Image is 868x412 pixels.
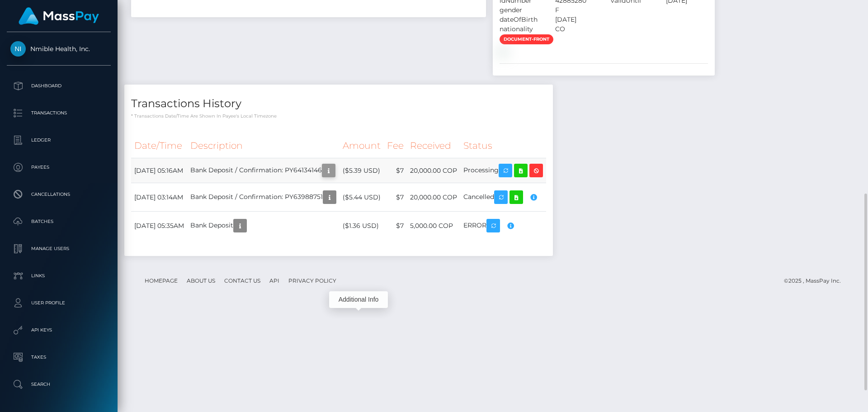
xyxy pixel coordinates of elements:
td: Cancelled [460,183,546,212]
td: 20,000.00 COP [407,183,460,212]
a: API Keys [7,319,111,341]
p: Payees [10,161,107,174]
a: About Us [183,274,219,288]
p: Ledger [10,133,107,147]
a: Manage Users [7,237,111,260]
h4: Transactions History [131,96,546,112]
td: ($5.39 USD) [340,158,384,183]
td: ($1.36 USD) [340,212,384,240]
img: 4d8b8cae-a1f2-451f-bc0a-044f286b958c [500,48,507,55]
td: 5,000.00 COP [407,212,460,240]
a: Transactions [7,102,111,124]
th: Received [407,133,460,158]
td: [DATE] 05:35AM [131,212,187,240]
p: API Keys [10,323,107,337]
a: Batches [7,210,111,233]
th: Amount [340,133,384,158]
a: Contact Us [221,274,264,288]
div: nationality [493,24,548,34]
div: CO [548,24,604,34]
td: $7 [384,212,407,240]
span: document-front [500,34,553,44]
td: 20,000.00 COP [407,158,460,183]
a: Links [7,265,111,287]
p: User Profile [10,296,107,310]
img: MassPay Logo [19,7,99,25]
th: Fee [384,133,407,158]
p: Cancellations [10,188,107,201]
p: Taxes [10,350,107,364]
td: ERROR [460,212,546,240]
a: Cancellations [7,183,111,206]
a: Ledger [7,129,111,152]
p: * Transactions date/time are shown in payee's local timezone [131,113,546,119]
th: Description [187,133,340,158]
td: $7 [384,158,407,183]
p: Dashboard [10,79,107,93]
p: Transactions [10,106,107,120]
td: Bank Deposit / Confirmation: PY64134146 [187,158,340,183]
a: Search [7,373,111,396]
p: Manage Users [10,242,107,256]
td: Bank Deposit [187,212,340,240]
a: API [266,274,283,288]
p: Batches [10,215,107,228]
a: Homepage [141,274,181,288]
a: Dashboard [7,75,111,97]
td: [DATE] 05:16AM [131,158,187,183]
div: [DATE] [548,15,604,24]
td: Processing [460,158,546,183]
div: F [548,5,604,15]
div: dateOfBirth [493,15,548,24]
p: Search [10,378,107,391]
a: Payees [7,156,111,179]
div: Additional Info [329,291,388,308]
img: Nmible Health, Inc. [10,41,26,57]
div: © 2025 , MassPay Inc. [784,276,848,286]
td: ($5.44 USD) [340,183,384,212]
td: $7 [384,183,407,212]
a: Privacy Policy [285,274,340,288]
a: User Profile [7,292,111,314]
a: Taxes [7,346,111,369]
th: Date/Time [131,133,187,158]
th: Status [460,133,546,158]
div: gender [493,5,548,15]
p: Links [10,269,107,283]
td: Bank Deposit / Confirmation: PY63988751 [187,183,340,212]
span: Nmible Health, Inc. [7,45,111,53]
td: [DATE] 03:14AM [131,183,187,212]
